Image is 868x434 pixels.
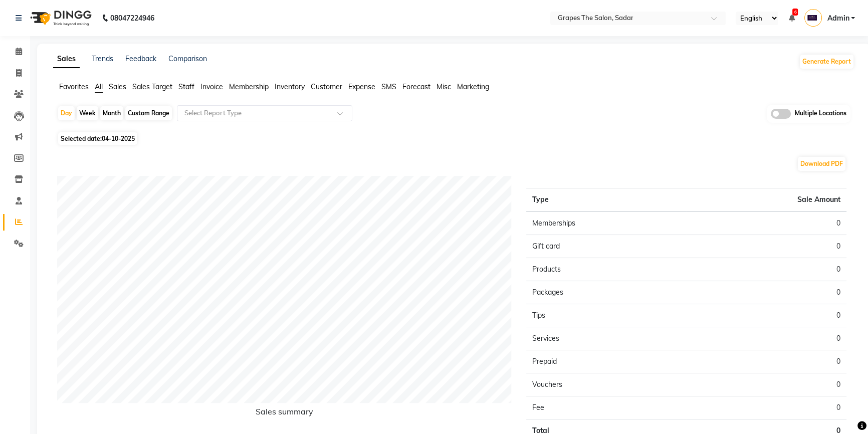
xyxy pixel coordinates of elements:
td: 0 [687,396,846,419]
span: Marketing [457,82,489,91]
span: 6 [792,9,798,16]
span: Membership [229,82,269,91]
a: Comparison [168,54,207,63]
img: Admin [804,9,822,27]
div: Week [77,106,98,120]
button: Generate Report [800,55,853,69]
td: Prepaid [526,350,686,373]
span: Invoice [200,82,223,91]
a: 6 [788,14,794,23]
span: Sales [109,82,126,91]
td: Services [526,327,686,350]
span: SMS [381,82,396,91]
td: 0 [687,327,846,350]
span: Expense [348,82,375,91]
td: 0 [687,211,846,235]
td: Products [526,258,686,281]
span: Admin [827,13,849,24]
td: 0 [687,281,846,304]
td: Memberships [526,211,686,235]
span: Misc [437,82,451,91]
div: Month [100,106,123,120]
span: Staff [178,82,194,91]
th: Sale Amount [687,188,846,211]
span: Forecast [402,82,430,91]
span: Multiple Locations [795,109,846,119]
span: Inventory [275,82,305,91]
span: 04-10-2025 [102,135,135,142]
td: Gift card [526,235,686,258]
b: 08047224946 [110,4,154,32]
span: Selected date: [58,132,137,145]
h6: Sales summary [57,407,511,420]
span: Customer [311,82,342,91]
a: Sales [53,50,80,68]
th: Type [526,188,686,211]
td: Tips [526,304,686,327]
span: All [95,82,103,91]
div: Day [58,106,75,120]
span: Sales Target [132,82,172,91]
td: Packages [526,281,686,304]
td: 0 [687,258,846,281]
a: Feedback [125,54,156,63]
img: logo [26,4,94,32]
span: Favorites [59,82,89,91]
button: Download PDF [798,157,845,171]
a: Trends [92,54,113,63]
td: 0 [687,235,846,258]
td: 0 [687,350,846,373]
td: Vouchers [526,373,686,396]
td: 0 [687,304,846,327]
div: Custom Range [125,106,172,120]
td: Fee [526,396,686,419]
td: 0 [687,373,846,396]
